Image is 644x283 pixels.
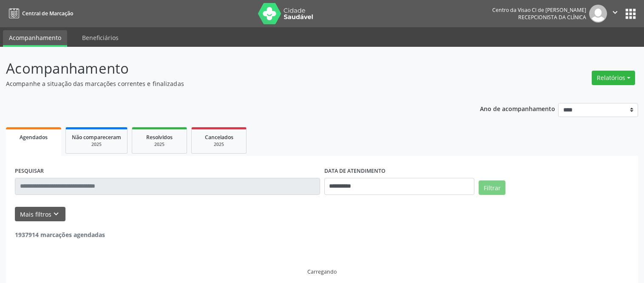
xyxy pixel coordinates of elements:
[22,10,73,17] span: Central de Marcação
[15,231,105,239] strong: 1937914 marcações agendadas
[607,5,623,23] button: 
[479,180,505,195] button: Filtrar
[72,141,121,148] div: 2025
[146,134,173,141] span: Resolvidos
[72,134,121,141] span: Não compareceram
[307,268,337,275] div: Carregando
[6,58,448,79] p: Acompanhamento
[589,5,607,23] img: img
[76,30,125,45] a: Beneficiários
[205,134,233,141] span: Cancelados
[138,141,181,148] div: 2025
[480,103,555,114] p: Ano de acompanhamento
[15,207,65,222] button: Mais filtroskeyboard_arrow_down
[51,209,61,219] i: keyboard_arrow_down
[592,71,635,85] button: Relatórios
[6,6,73,20] a: Central de Marcação
[3,30,67,47] a: Acompanhamento
[518,14,586,21] span: Recepcionista da clínica
[15,165,44,178] label: PESQUISAR
[492,6,586,14] div: Centro da Visao Cl de [PERSON_NAME]
[623,6,638,21] button: apps
[610,8,620,17] i: 
[6,79,448,88] p: Acompanhe a situação das marcações correntes e finalizadas
[20,134,48,141] span: Agendados
[324,165,386,178] label: DATA DE ATENDIMENTO
[198,141,240,148] div: 2025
